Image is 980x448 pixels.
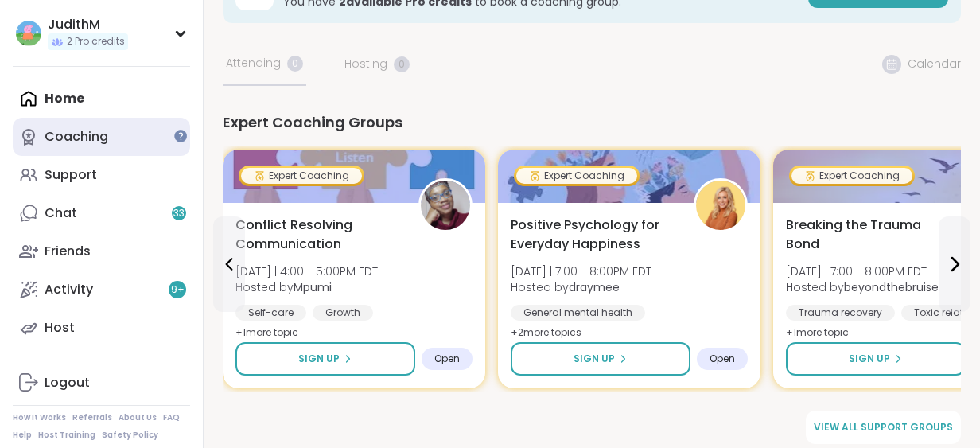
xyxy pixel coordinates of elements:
[241,168,362,184] div: Expert Coaching
[13,156,190,194] a: Support
[235,263,378,279] span: [DATE] | 4:00 - 5:00PM EDT
[13,232,190,271] a: Friends
[298,352,340,366] span: Sign Up
[786,263,939,279] span: [DATE] | 7:00 - 8:00PM EDT
[45,166,97,184] div: Support
[235,279,378,295] span: Hosted by
[13,412,66,423] a: How It Works
[223,111,961,134] div: Expert Coaching Groups
[786,342,966,376] button: Sign Up
[13,309,190,347] a: Host
[849,352,890,366] span: Sign Up
[511,342,690,376] button: Sign Up
[786,216,951,254] span: Breaking the Trauma Bond
[45,281,93,298] div: Activity
[72,412,112,423] a: Referrals
[67,35,125,49] span: 2 Pro credits
[45,205,77,222] div: Chat
[13,430,32,441] a: Help
[294,279,332,295] b: Mpumi
[45,374,90,392] div: Logout
[574,352,615,366] span: Sign Up
[13,364,190,402] a: Logout
[102,430,158,441] a: Safety Policy
[786,279,939,295] span: Hosted by
[45,243,91,260] div: Friends
[806,411,961,444] a: View all support groups
[814,420,953,434] span: View all support groups
[516,168,637,184] div: Expert Coaching
[235,305,306,321] div: Self-care
[569,279,620,295] b: draymee
[511,279,651,295] span: Hosted by
[710,353,735,365] span: Open
[791,168,912,184] div: Expert Coaching
[235,342,415,376] button: Sign Up
[13,118,190,156] a: Coaching
[786,305,895,321] div: Trauma recovery
[511,305,645,321] div: General mental health
[45,128,108,146] div: Coaching
[16,21,41,46] img: JudithM
[163,412,180,423] a: FAQ
[38,430,95,441] a: Host Training
[48,16,128,33] div: JudithM
[174,130,187,142] iframe: Spotlight
[45,319,75,337] div: Host
[119,412,157,423] a: About Us
[421,181,470,230] img: Mpumi
[511,263,651,279] span: [DATE] | 7:00 - 8:00PM EDT
[511,216,676,254] span: Positive Psychology for Everyday Happiness
[173,207,185,220] span: 33
[696,181,745,230] img: draymee
[13,194,190,232] a: Chat33
[13,271,190,309] a: Activity9+
[313,305,373,321] div: Growth
[171,283,185,297] span: 9 +
[434,353,460,365] span: Open
[235,216,401,254] span: Conflict Resolving Communication
[844,279,939,295] b: beyondthebruise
